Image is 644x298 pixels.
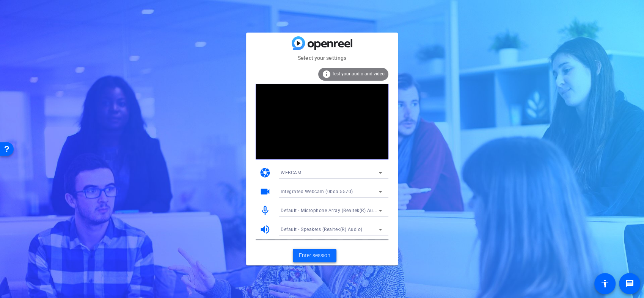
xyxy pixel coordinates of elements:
[292,36,352,50] img: blue-gradient.svg
[259,224,271,235] mat-icon: volume_up
[299,251,330,259] span: Enter session
[281,170,301,175] span: WEBCAM
[600,279,609,288] mat-icon: accessibility
[281,227,363,232] span: Default - Speakers (Realtek(R) Audio)
[322,70,331,79] mat-icon: info
[246,54,398,62] mat-card-subtitle: Select your settings
[293,249,336,262] button: Enter session
[281,207,382,213] span: Default - Microphone Array (Realtek(R) Audio)
[281,189,353,194] span: Integrated Webcam (0bda:5570)
[259,186,271,197] mat-icon: videocam
[259,205,271,216] mat-icon: mic_none
[259,167,271,178] mat-icon: camera
[332,71,385,76] span: Test your audio and video
[625,279,634,288] mat-icon: message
